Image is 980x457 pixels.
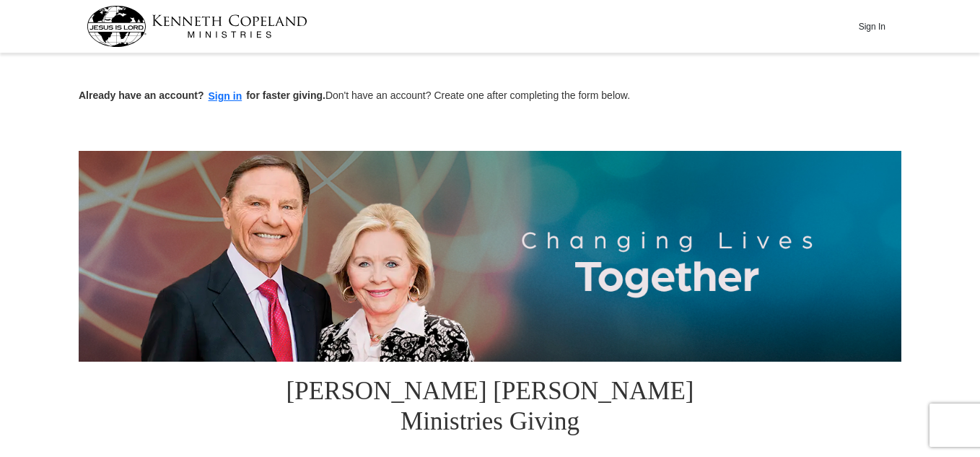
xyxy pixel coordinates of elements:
[87,6,307,47] img: kcm-header-logo.svg
[850,15,893,38] button: Sign In
[79,88,901,105] p: Don't have an account? Create one after completing the form below.
[255,362,725,455] h1: [PERSON_NAME] [PERSON_NAME] Ministries Giving
[204,88,247,105] button: Sign in
[79,90,325,101] strong: Already have an account? for faster giving.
